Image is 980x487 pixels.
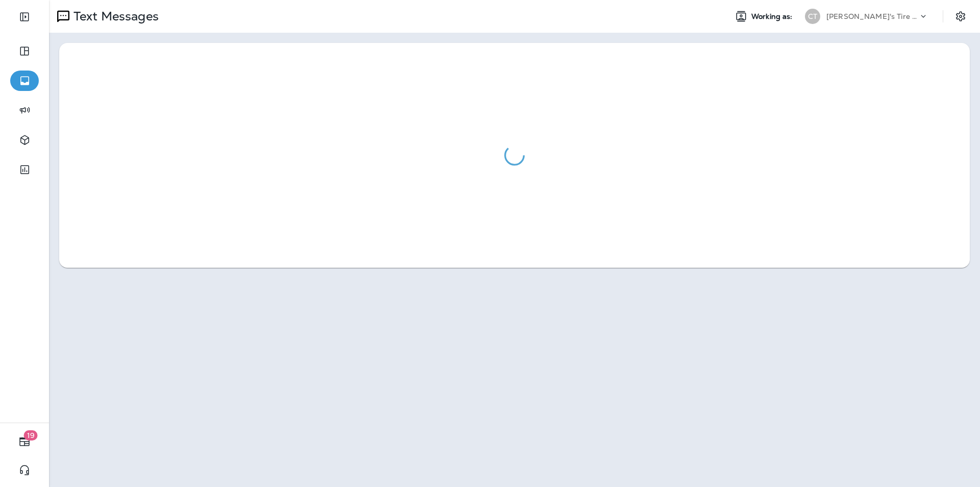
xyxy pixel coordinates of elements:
[751,12,795,21] span: Working as:
[24,430,38,440] span: 19
[10,431,39,452] button: 19
[805,9,820,24] div: CT
[826,12,918,20] p: [PERSON_NAME]'s Tire & Auto
[951,7,970,26] button: Settings
[10,7,39,27] button: Expand Sidebar
[69,9,159,24] p: Text Messages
